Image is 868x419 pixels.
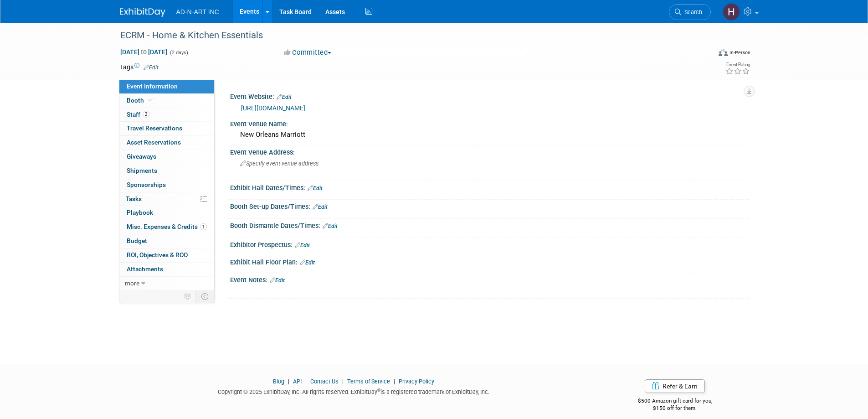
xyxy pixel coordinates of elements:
a: Staff2 [119,108,214,122]
div: Event Venue Name: [230,117,749,129]
a: Edit [313,204,328,210]
span: | [340,378,346,385]
span: Budget [127,237,147,244]
div: $500 Amazon gift card for you, [601,391,749,412]
a: [URL][DOMAIN_NAME] [241,104,305,112]
a: Edit [308,185,323,191]
span: | [303,378,309,385]
sup: ® [377,388,380,393]
span: Specify event venue address [240,160,318,167]
img: Hershel Brod [723,3,740,21]
a: Misc. Expenses & Credits1 [119,220,214,234]
img: Format-Inperson.png [719,49,728,56]
a: Edit [323,223,338,229]
a: Search [669,4,711,20]
a: Edit [295,242,310,248]
button: Committed [281,48,335,57]
a: Asset Reservations [119,136,214,150]
span: [DATE] [DATE] [120,48,168,56]
a: Edit [270,277,285,284]
a: Tasks [119,192,214,206]
i: Booth reservation complete [148,98,153,103]
span: Shipments [127,167,157,174]
span: 1 [200,223,207,230]
td: Personalize Event Tab Strip [180,290,196,302]
div: In-Person [729,49,750,56]
span: Travel Reservations [127,124,182,132]
a: Privacy Policy [399,378,434,385]
a: Shipments [119,164,214,178]
span: Playbook [127,209,153,216]
a: Sponsorships [119,178,214,192]
span: Attachments [127,265,163,273]
span: Event Information [127,83,178,90]
img: ExhibitDay [120,8,165,17]
span: Sponsorships [127,181,166,188]
div: Booth Set-up Dates/Times: [230,200,749,212]
span: Staff [127,111,149,118]
div: Event Venue Address: [230,145,749,157]
span: | [391,378,397,385]
a: Giveaways [119,150,214,164]
div: Event Format [657,47,751,61]
span: 2 [143,111,149,118]
a: API [293,378,302,385]
span: AD-N-ART INC [176,8,219,16]
div: Event Notes: [230,273,749,285]
div: Exhibit Hall Floor Plan: [230,255,749,267]
span: Booth [127,97,154,104]
span: Giveaways [127,153,156,160]
a: Edit [300,259,315,266]
td: Toggle Event Tabs [195,290,214,302]
span: (2 days) [169,50,188,56]
a: Budget [119,234,214,248]
a: ROI, Objectives & ROO [119,248,214,262]
a: Attachments [119,263,214,276]
a: Refer & Earn [645,379,705,393]
div: ECRM - Home & Kitchen Essentials [117,27,697,44]
div: Booth Dismantle Dates/Times: [230,219,749,231]
div: Copyright © 2025 ExhibitDay, Inc. All rights reserved. ExhibitDay is a registered trademark of Ex... [120,386,588,396]
a: Event Information [119,80,214,93]
a: Blog [273,378,284,385]
div: $150 off for them. [601,404,749,412]
span: to [139,48,148,56]
a: more [119,277,214,290]
div: New Orleans Marriott [237,128,742,142]
a: Terms of Service [347,378,390,385]
span: Misc. Expenses & Credits [127,223,207,230]
a: Playbook [119,206,214,220]
span: ROI, Objectives & ROO [127,251,188,259]
a: Travel Reservations [119,122,214,135]
a: Contact Us [310,378,339,385]
span: more [125,279,139,287]
span: | [286,378,292,385]
div: Exhibitor Prospectus: [230,238,749,250]
span: Tasks [126,195,142,202]
td: Tags [120,62,159,72]
div: Exhibit Hall Dates/Times: [230,181,749,193]
div: Event Rating [725,62,750,67]
span: Asset Reservations [127,139,181,146]
span: Search [681,9,702,16]
a: Edit [277,94,292,100]
a: Edit [144,64,159,71]
a: Booth [119,94,214,108]
div: Event Website: [230,90,749,102]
